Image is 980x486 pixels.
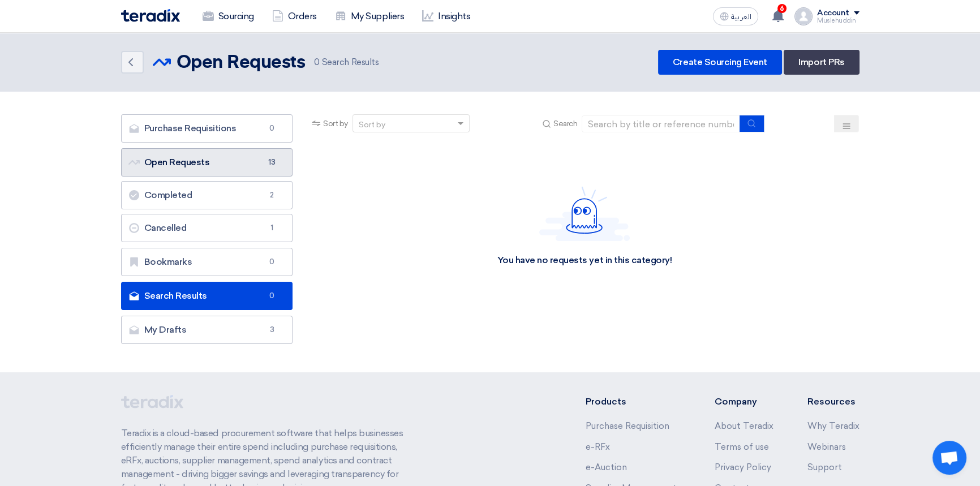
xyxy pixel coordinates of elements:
a: Bookmarks0 [121,248,293,276]
a: Completed2 [121,181,293,209]
a: Orders [263,4,326,29]
a: Purchase Requisition [585,421,669,431]
div: Open chat [932,441,966,475]
a: Insights [413,4,479,29]
img: Hello [539,186,630,241]
a: Support [807,462,842,472]
span: 6 [777,4,786,13]
a: Webinars [807,442,846,452]
span: Search [553,118,577,130]
a: Create Sourcing Event [658,50,782,75]
a: Import PRs [784,50,859,75]
a: My Suppliers [326,4,413,29]
a: Purchase Requisitions0 [121,114,293,143]
a: Why Teradix [807,421,859,431]
a: Privacy Policy [715,462,771,472]
input: Search by title or reference number [582,115,740,132]
div: Account [817,8,849,18]
span: 0 [314,57,320,67]
li: Resources [807,395,859,408]
span: Search Results [314,56,379,69]
span: 2 [265,190,278,201]
a: Cancelled1 [121,214,293,242]
span: 0 [265,256,278,268]
span: 13 [265,157,278,168]
button: العربية [713,7,758,25]
li: Products [585,395,681,408]
h2: Open Requests [177,51,306,74]
span: 3 [265,324,278,336]
span: العربية [731,13,751,21]
span: 1 [265,222,278,234]
a: Sourcing [194,4,263,29]
a: Terms of use [715,442,769,452]
span: 0 [265,290,278,302]
div: Sort by [359,119,385,131]
a: About Teradix [715,421,773,431]
span: Sort by [323,118,348,130]
img: profile_test.png [794,7,813,25]
a: e-Auction [585,462,626,472]
div: Muslehuddin [817,18,859,24]
div: You have no requests yet in this category! [497,255,672,266]
a: Open Requests13 [121,148,293,177]
a: My Drafts3 [121,316,293,344]
li: Company [715,395,773,408]
a: e-RFx [585,442,609,452]
img: Teradix logo [121,9,180,22]
a: Search Results0 [121,282,293,310]
span: 0 [265,123,278,134]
